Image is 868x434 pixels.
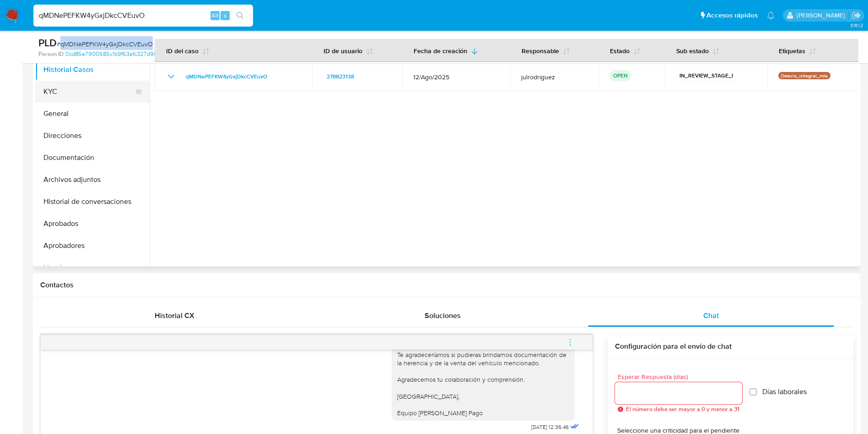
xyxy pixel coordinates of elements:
[706,11,758,20] span: Accesos rápidos
[35,147,150,169] button: Documentación
[555,331,585,353] button: menu-action
[224,11,226,20] span: s
[155,310,194,321] span: Historial CX
[35,191,150,213] button: Historial de conversaciones
[425,310,461,321] span: Soluciones
[65,50,174,58] a: 0cd85e7900685c1b9f63afc327d90356
[231,9,249,22] button: search-icon
[852,11,861,20] a: Salir
[749,388,757,396] input: Días laborales
[40,280,853,290] h1: Contactos
[618,374,745,380] span: Esperar Respuesta (días)
[615,342,846,351] h3: Configuración para el envío de chat
[38,35,57,50] b: PLD
[626,406,739,412] span: El número debe ser mayor a 0 y menor a 31
[35,81,142,103] button: KYC
[35,257,150,279] button: Lista Interna
[35,125,150,147] button: Direcciones
[615,387,742,399] input: days_to_wait
[35,169,150,191] button: Archivos adjuntos
[35,103,150,125] button: General
[35,213,150,235] button: Aprobados
[397,334,569,417] div: Buenas tardes, Te agradeceríamos si pudieras brindarnos documentación de la herencia y de la vent...
[762,387,807,396] span: Días laborales
[33,10,253,22] input: Buscar usuario o caso...
[767,11,775,19] a: Notificaciones
[531,423,569,431] span: [DATE] 12:36:46
[850,22,863,29] span: 3.161.2
[211,11,219,20] span: Alt
[35,235,150,257] button: Aprobadores
[797,11,848,20] p: julieta.rodriguez@mercadolibre.com
[703,310,719,321] span: Chat
[57,39,153,49] span: # qMDNePEFKW4yGxjDkcCVEuvO
[38,50,64,58] b: Person ID
[617,427,832,434] span: Seleccione una criticidad para el pendiente
[35,59,150,81] button: Historial Casos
